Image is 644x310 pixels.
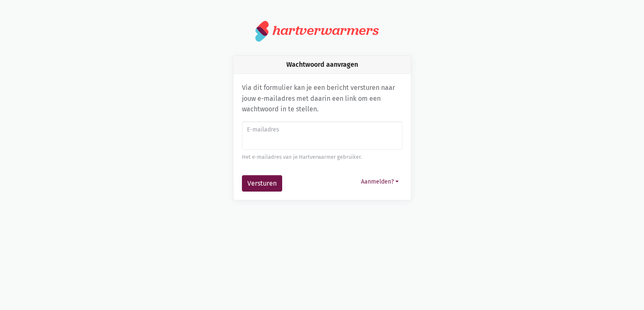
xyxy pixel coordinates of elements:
div: Wachtwoord aanvragen [234,56,411,74]
button: Aanmelden? [357,175,402,188]
img: logo.svg [255,20,269,42]
div: Het e-mailadres van je Hartverwarmer gebruiker. [242,153,402,161]
label: E-mailadres [247,125,397,134]
p: Via dit formulier kan je een bericht versturen naar jouw e-mailadres met daarin een link om een w... [242,82,402,115]
form: Wachtwoord aanvragen [242,121,402,192]
div: hartverwarmers [273,23,379,38]
a: hartverwarmers [255,20,389,42]
button: Versturen [242,175,282,192]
